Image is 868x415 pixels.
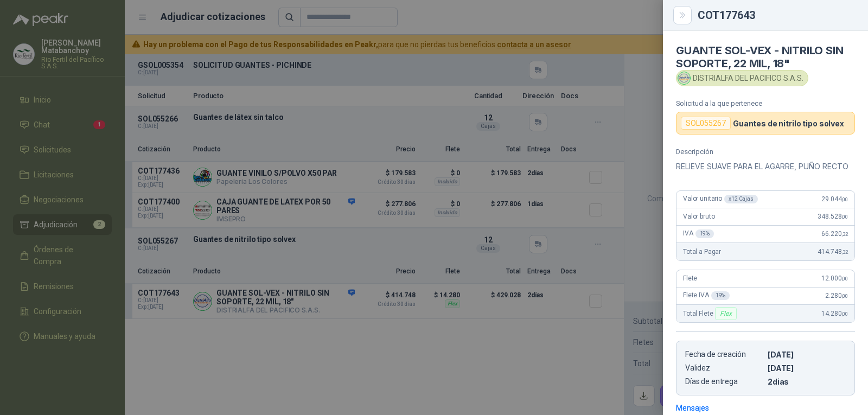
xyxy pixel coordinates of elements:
div: 19 % [695,229,714,238]
span: ,00 [841,293,848,299]
p: Solicitud a la que pertenece [676,99,855,107]
span: Valor bruto [683,213,714,220]
p: Días de entrega [685,377,763,386]
span: IVA [683,229,714,238]
span: ,00 [841,196,848,202]
span: ,32 [841,231,848,237]
div: Flex [715,307,736,320]
span: 29.044 [821,195,848,203]
div: SOL055267 [681,117,731,130]
p: Fecha de creación [685,350,763,359]
p: Descripción [676,148,855,156]
button: Close [676,9,689,22]
span: 2.280 [825,292,848,299]
p: Guantes de nitrilo tipo solvex [733,119,844,128]
span: 66.220 [821,230,848,238]
span: 348.528 [818,213,848,220]
span: 414.748 [818,248,848,256]
span: Total Flete [683,307,739,320]
p: RELIEVE SUAVE PARA EL AGARRE, PUÑO RECTO [676,160,855,173]
h4: GUANTE SOL-VEX - NITRILO SIN SOPORTE, 22 MIL, 18" [676,44,855,70]
img: Company Logo [678,72,690,84]
div: DISTRIALFA DEL PACIFICO S.A.S. [676,70,808,86]
span: ,00 [841,276,848,282]
span: Flete [683,274,697,282]
div: 19 % [711,291,730,300]
span: 12.000 [821,274,848,282]
span: Total a Pagar [683,248,721,256]
span: ,00 [841,214,848,220]
p: Validez [685,363,763,373]
span: Valor unitario [683,195,758,203]
span: Flete IVA [683,291,730,300]
span: 14.280 [821,310,848,317]
p: 2 dias [768,377,846,386]
span: ,00 [841,311,848,317]
div: x 12 Cajas [724,195,758,203]
span: ,32 [841,249,848,255]
div: Mensajes [676,402,709,414]
p: [DATE] [768,363,846,373]
div: COT177643 [698,10,855,21]
p: [DATE] [768,350,846,359]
